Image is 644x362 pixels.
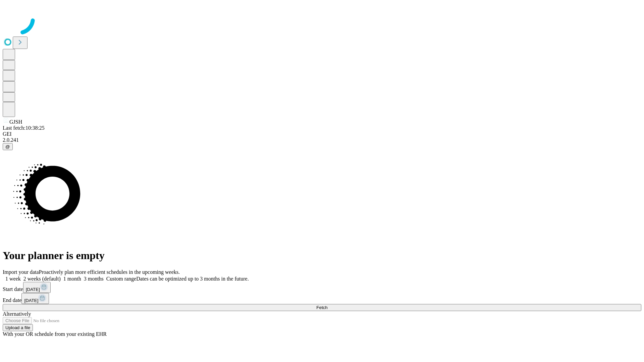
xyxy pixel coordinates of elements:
[63,276,81,282] span: 1 month
[3,311,31,317] span: Alternatively
[3,304,641,311] button: Fetch
[5,276,21,282] span: 1 week
[26,287,40,292] span: [DATE]
[3,131,641,137] div: GEI
[5,144,10,149] span: @
[84,276,104,282] span: 3 months
[3,324,33,331] button: Upload a file
[3,137,641,143] div: 2.0.241
[21,293,49,304] button: [DATE]
[3,293,641,304] div: End date
[24,298,38,303] span: [DATE]
[136,276,249,282] span: Dates can be optimized up to 3 months in the future.
[316,305,327,310] span: Fetch
[3,249,641,262] h1: Your planner is empty
[23,282,51,293] button: [DATE]
[23,276,61,282] span: 2 weeks (default)
[3,269,39,275] span: Import your data
[3,331,107,337] span: With your OR schedule from your existing EHR
[106,276,136,282] span: Custom range
[3,143,13,150] button: @
[3,282,641,293] div: Start date
[3,125,45,131] span: Last fetch: 10:38:25
[39,269,180,275] span: Proactively plan more efficient schedules in the upcoming weeks.
[9,119,22,125] span: GJSH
